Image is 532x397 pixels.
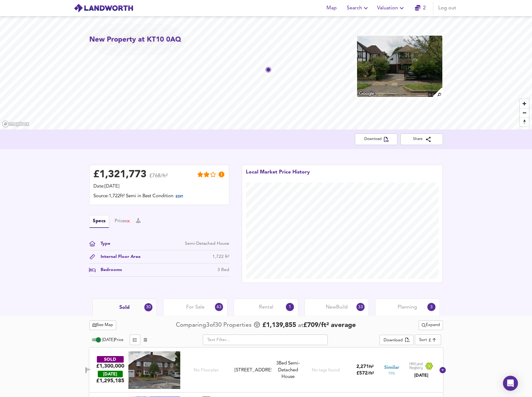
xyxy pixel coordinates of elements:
[274,360,302,380] div: 3 Bed Semi-Detached House
[93,193,225,201] div: Source: 1,722ft² Semi in Best Condition
[89,320,117,330] button: See Map
[388,371,395,376] span: 75 %
[115,218,131,225] button: Prices
[380,335,414,345] div: split button
[380,335,414,345] button: Download
[119,304,130,311] span: Sold
[217,267,229,273] div: 3 Bed
[185,240,229,247] div: Semi-Detached House
[419,320,443,330] div: split button
[144,303,152,311] div: 30
[312,367,340,373] div: No tags found
[356,303,365,311] div: 33
[347,4,370,13] span: Search
[415,4,426,13] a: 2
[96,267,122,273] div: Bedrooms
[355,133,397,145] button: Download
[520,108,529,117] button: Zoom out
[194,367,219,373] span: No Floorplan
[409,362,434,370] img: Land Registry
[286,303,294,311] div: 1
[419,320,443,330] button: Expand
[438,4,456,13] span: Log out
[384,364,399,371] span: Similar
[375,2,408,14] button: Valuation
[326,304,348,311] span: New Build
[384,337,403,344] div: Download
[128,351,180,389] img: streetview
[356,35,443,98] img: property
[432,87,443,98] img: search
[93,183,225,190] div: Date: [DATE]
[89,348,443,393] div: SOLD£1,300,000 [DATE]£1,295,185No Floorplan[STREET_ADDRESS]3Bed Semi-Detached HouseNo tags found2...
[439,366,446,374] svg: Show Details
[176,321,253,329] div: Comparing 3 of 30 Properties
[2,120,29,128] a: Mapbox homepage
[344,2,372,14] button: Search
[520,99,529,108] button: Zoom in
[212,254,229,260] div: 1,722 ft²
[298,323,303,329] span: at
[93,170,147,179] div: £ 1,321,773
[398,304,417,311] span: Planning
[97,356,124,363] div: SOLD
[415,334,441,345] div: Sort
[436,2,459,14] button: Log out
[89,35,181,45] h2: New Property at KT10 0AQ
[503,376,518,391] div: Open Intercom Messenger
[74,3,133,13] img: logo
[405,136,438,143] span: Share
[368,371,374,375] span: / ft²
[377,4,405,13] span: Valuation
[215,303,223,311] div: 43
[92,322,113,329] span: See Map
[149,173,168,183] span: £768/ft²
[409,372,434,379] div: [DATE]
[96,240,110,247] div: Type
[520,117,529,126] button: Reset bearing to north
[246,169,310,183] div: Local Market Price History
[427,303,435,311] div: 3
[176,195,183,198] span: EDIT
[96,254,141,260] div: Internal Floor Area
[98,371,123,377] div: [DATE]
[356,364,369,369] span: 2,271
[262,321,296,330] span: £ 1,139,855
[89,215,109,228] button: Specs
[203,334,328,345] input: Text Filter...
[410,2,430,14] button: 2
[259,304,273,311] span: Rental
[324,4,339,13] span: Map
[102,338,123,342] span: [DATE] Price
[303,322,356,329] span: £ 709 / ft² average
[419,337,427,343] div: Sort
[96,363,124,369] div: £1,300,000
[422,322,440,329] span: Expand
[360,136,392,143] span: Download
[322,2,342,14] button: Map
[356,371,374,376] span: £ 572
[369,365,374,369] span: ft²
[186,304,205,311] span: For Sale
[235,367,271,374] div: [STREET_ADDRESS]
[400,133,443,145] button: Share
[96,377,124,384] span: £ 1,295,185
